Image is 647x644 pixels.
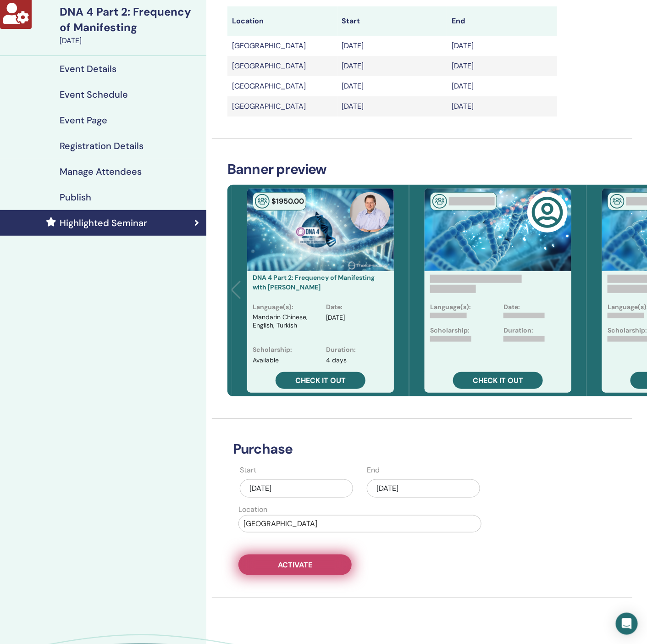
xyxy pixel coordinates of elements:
p: Language(s): [430,302,471,312]
div: Open Intercom Messenger [616,613,638,635]
p: Date: [503,302,520,312]
label: End [367,465,380,476]
img: In-Person Seminar [432,194,447,209]
img: default.jpg [350,192,390,233]
p: Duration: [503,326,533,335]
a: Check it out [453,372,543,389]
p: Date : [326,302,343,312]
td: [DATE] [447,36,557,56]
div: DNA 4 Part 2: Frequency of Manifesting [60,4,201,35]
a: Check it out [276,372,365,389]
span: Activate [278,560,312,570]
img: In-Person Seminar [255,194,270,209]
th: Location [227,6,337,36]
a: DNA 4 Part 2: Frequency of Manifesting with [PERSON_NAME] [253,273,375,291]
label: Start [240,465,256,476]
p: Scholarship: [608,326,647,335]
div: [DATE] [60,35,201,46]
div: [DATE] [367,479,480,498]
img: user-circle-regular.svg [531,196,564,228]
th: End [447,6,557,36]
button: Activate [238,555,352,575]
td: [DATE] [337,36,448,56]
p: Mandarin Chinese, English, Turkish [253,313,315,338]
h4: Event Schedule [60,89,128,100]
h4: Event Page [60,115,107,126]
p: 4 days [326,355,347,365]
h3: Purchase [227,441,557,457]
th: Start [337,6,448,36]
div: [DATE] [240,479,353,498]
a: DNA 4 Part 2: Frequency of Manifesting[DATE] [54,4,206,46]
span: Check it out [295,376,346,385]
h4: Manage Attendees [60,166,142,177]
img: In-Person Seminar [610,194,625,209]
td: [DATE] [337,76,448,96]
td: [DATE] [337,56,448,76]
p: Duration : [326,345,356,355]
td: [GEOGRAPHIC_DATA] [227,76,337,96]
td: [DATE] [447,96,557,117]
p: Scholarship : [253,345,292,355]
td: [GEOGRAPHIC_DATA] [227,56,337,76]
td: [DATE] [447,56,557,76]
td: [GEOGRAPHIC_DATA] [227,96,337,117]
p: [DATE] [326,313,345,322]
span: $ 1950 .00 [271,196,304,206]
h4: Event Details [60,63,116,74]
p: Language(s) : [253,302,293,312]
span: Check it out [473,376,523,385]
td: [DATE] [337,96,448,117]
p: Scholarship: [430,326,470,335]
p: Available [253,355,279,365]
h4: Publish [60,192,91,203]
h4: Highlighted Seminar [60,217,147,228]
td: [DATE] [447,76,557,96]
td: [GEOGRAPHIC_DATA] [227,36,337,56]
h4: Registration Details [60,140,144,151]
label: Location [238,504,267,515]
